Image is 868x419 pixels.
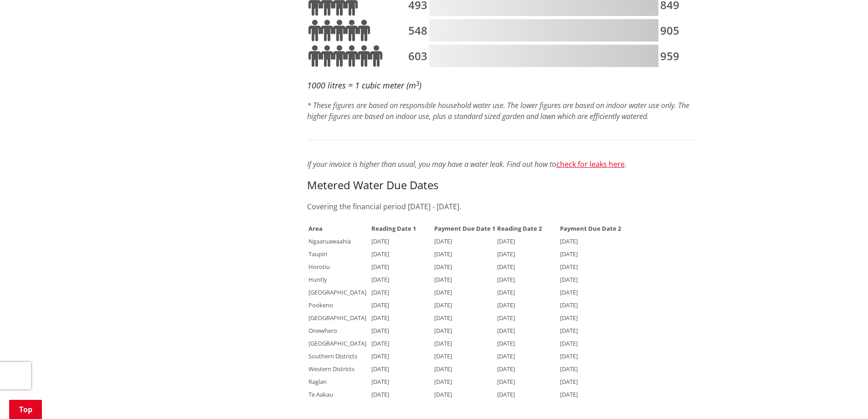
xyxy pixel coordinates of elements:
[560,224,621,233] strong: Payment Due Date 2
[497,365,515,373] span: [DATE]
[371,275,389,284] span: [DATE]
[497,250,515,258] span: [DATE]
[497,326,515,335] span: [DATE]
[434,250,452,258] span: [DATE]
[434,275,452,284] span: [DATE]
[660,44,694,69] td: 959
[560,339,578,347] span: [DATE]
[308,314,366,322] span: [GEOGRAPHIC_DATA]
[434,339,452,347] span: [DATE]
[560,378,578,386] span: [DATE]
[434,237,452,245] span: [DATE]
[497,378,515,386] span: [DATE]
[371,365,389,373] span: [DATE]
[308,378,327,386] span: Raglan
[308,326,337,335] span: Onewhero
[308,390,333,398] span: Te Aakau
[434,365,452,373] span: [DATE]
[9,400,42,419] a: Top
[560,237,578,245] span: [DATE]
[560,390,578,398] span: [DATE]
[434,326,452,335] span: [DATE]
[434,224,495,233] strong: Payment Due Date 1
[393,44,428,69] td: 603
[371,326,389,335] span: [DATE]
[556,159,625,169] a: check for leaks here
[371,314,389,322] span: [DATE]
[371,378,389,386] span: [DATE]
[371,224,416,233] strong: Reading Date 1
[826,381,859,414] iframe: Messenger Launcher
[307,201,695,212] p: Covering the financial period [DATE] - [DATE].
[560,288,578,296] span: [DATE]
[308,250,327,258] span: Taupiri
[308,365,354,373] span: Western Districts
[371,237,389,245] span: [DATE]
[393,19,428,43] td: 548
[497,390,515,398] span: [DATE]
[371,301,389,309] span: [DATE]
[371,250,389,258] span: [DATE]
[371,339,389,347] span: [DATE]
[434,263,452,271] span: [DATE]
[434,390,452,398] span: [DATE]
[307,80,421,91] em: 1000 litres = 1 cubic meter (m )
[497,275,515,284] span: [DATE]
[497,288,515,296] span: [DATE]
[434,314,452,322] span: [DATE]
[308,224,323,233] strong: Area
[307,159,552,169] em: If your invoice is higher than usual, you may have a water leak. Find out how t
[434,301,452,309] span: [DATE]
[660,19,694,43] td: 905
[371,390,389,398] span: [DATE]
[560,250,578,258] span: [DATE]
[371,263,389,271] span: [DATE]
[497,224,542,233] strong: Reading Date 2
[560,326,578,335] span: [DATE]
[434,288,452,296] span: [DATE]
[497,237,515,245] span: [DATE]
[560,352,578,360] span: [DATE]
[560,275,578,284] span: [DATE]
[308,352,357,360] span: Southern Districts
[497,263,515,271] span: [DATE]
[497,314,515,322] span: [DATE]
[434,378,452,386] span: [DATE]
[560,365,578,373] span: [DATE]
[308,263,330,271] span: Horotiu
[560,301,578,309] span: [DATE]
[308,288,366,296] span: [GEOGRAPHIC_DATA]
[497,352,515,360] span: [DATE]
[434,352,452,360] span: [DATE]
[308,275,327,284] span: Huntly
[308,339,366,347] span: [GEOGRAPHIC_DATA]
[307,100,689,121] em: * These figures are based on responsible household water use. The lower figures are based on indo...
[560,314,578,322] span: [DATE]
[307,159,695,170] p: o .
[371,352,389,360] span: [DATE]
[308,301,333,309] span: Pookeno
[308,237,351,245] span: Ngaaruawaahia
[307,179,695,192] h3: Metered Water Due Dates
[560,263,578,271] span: [DATE]
[416,79,419,88] sup: 3
[371,288,389,296] span: [DATE]
[497,301,515,309] span: [DATE]
[497,339,515,347] span: [DATE]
